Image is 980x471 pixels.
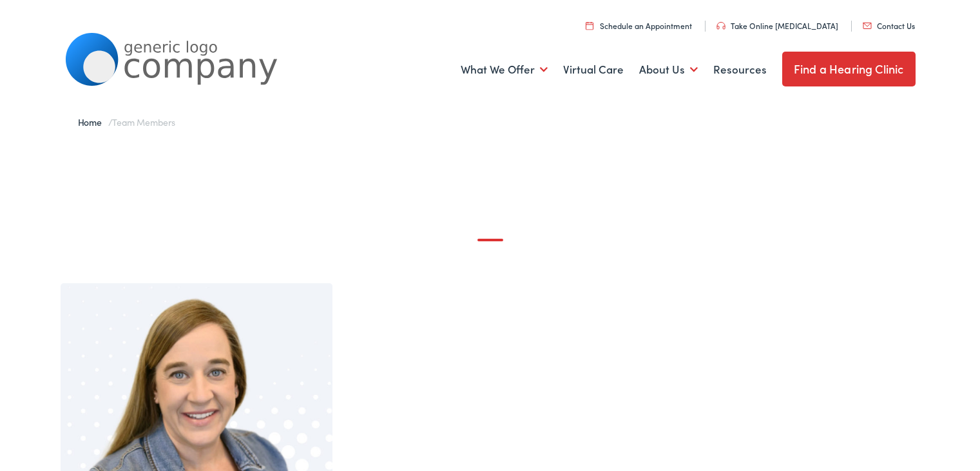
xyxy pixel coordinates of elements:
a: Schedule an Appointment [586,20,692,31]
a: Resources [713,46,767,94]
span: / [78,115,175,128]
img: utility icon [863,23,872,29]
span: Team Members [112,115,175,128]
img: utility icon [716,22,725,30]
a: About Us [639,46,698,94]
a: What We Offer [461,46,548,94]
a: Contact Us [863,20,915,31]
a: Find a Hearing Clinic [782,52,916,86]
a: Virtual Care [563,46,624,94]
a: Take Online [MEDICAL_DATA] [716,20,838,31]
a: Home [78,115,108,128]
img: utility icon [586,21,593,30]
